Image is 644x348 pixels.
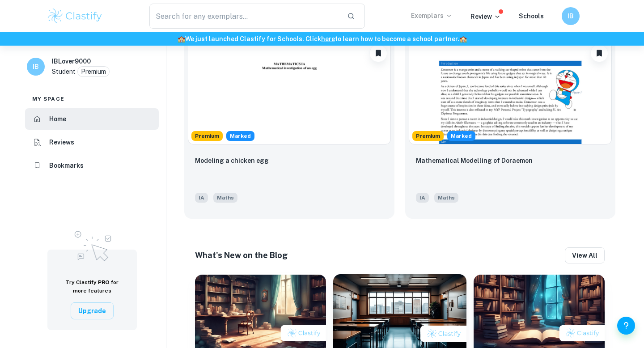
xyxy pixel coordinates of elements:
[2,34,642,44] h6: We just launched Clastify for Schools. Click to learn how to become a school partner.
[31,62,41,72] h6: IB
[191,132,223,140] span: Premium
[617,317,635,335] button: Help and Feedback
[405,37,615,219] a: Maths IA example thumbnail: Mathematical Modelling of DoraemonPremiumMarkedUnbookmarkMathematical...
[81,67,106,76] p: Premium
[49,137,74,147] h6: Reviews
[562,7,580,25] button: IB
[195,156,269,166] p: Modeling a chicken egg
[470,12,501,21] p: Review
[369,44,387,62] button: Unbookmark
[52,56,91,66] h6: IBLover9000
[49,114,66,124] h6: Home
[25,132,159,153] a: Reviews
[58,278,126,295] h6: Try Clastify for more features
[47,7,103,25] img: Clastify logo
[25,155,159,176] a: Bookmarks
[321,35,335,42] a: here
[188,41,391,144] img: Maths IA example thumbnail: Modeling a chicken egg
[590,44,608,62] button: Unbookmark
[98,279,110,285] span: PRO
[213,193,237,203] span: Maths
[565,247,605,263] button: View all
[195,193,208,203] span: IA
[52,67,76,76] p: Student
[447,132,475,140] span: Marked
[412,132,444,140] span: Premium
[178,35,185,42] span: 🏫
[519,13,544,20] a: Schools
[25,108,159,130] a: Home
[226,132,254,140] span: Marked
[70,225,114,264] img: Upgrade to Pro
[459,35,467,42] span: 🏫
[434,193,458,203] span: Maths
[416,156,533,166] p: Mathematical Modelling of Doraemon
[49,161,84,170] h6: Bookmarks
[32,95,64,103] span: My space
[149,4,340,29] input: Search for any exemplars...
[409,41,612,144] img: Maths IA example thumbnail: Mathematical Modelling of Doraemon
[411,11,453,21] p: Exemplars
[416,193,429,203] span: IA
[195,249,288,262] h6: What's New on the Blog
[184,37,394,219] a: Maths IA example thumbnail: Modeling a chicken eggPremiumMarkedUnbookmarkModeling a chicken eggIA...
[71,302,114,319] button: Upgrade
[566,11,576,21] h6: IB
